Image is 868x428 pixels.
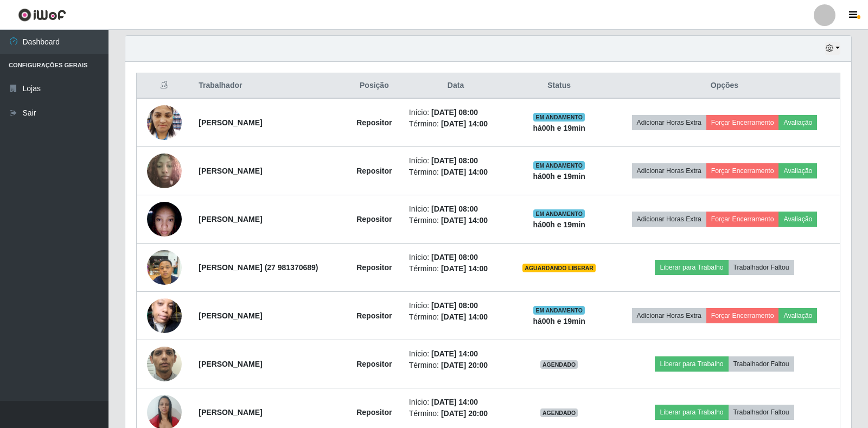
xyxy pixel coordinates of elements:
img: 1752934097252.jpeg [147,148,182,194]
th: Opções [609,73,840,99]
th: Status [509,73,609,99]
button: Trabalhador Faltou [729,260,794,275]
img: 1755367565245.jpeg [147,244,182,290]
li: Término: [409,167,503,178]
strong: [PERSON_NAME] [199,408,262,417]
strong: [PERSON_NAME] [199,215,262,223]
th: Posição [346,73,403,99]
span: EM ANDAMENTO [533,161,585,170]
time: [DATE] 14:00 [441,312,488,321]
time: [DATE] 08:00 [431,205,478,213]
strong: Repositor [356,118,392,127]
strong: Repositor [356,263,392,272]
img: CoreUI Logo [18,8,66,22]
button: Adicionar Horas Extra [632,115,706,130]
time: [DATE] 14:00 [441,119,488,128]
strong: há 00 h e 19 min [533,172,585,181]
time: [DATE] 14:00 [441,168,488,176]
strong: [PERSON_NAME] [199,167,262,175]
button: Forçar Encerramento [706,308,779,323]
time: [DATE] 20:00 [441,409,488,418]
strong: há 00 h e 19 min [533,220,585,229]
strong: há 00 h e 19 min [533,124,585,132]
li: Início: [409,252,503,263]
time: [DATE] 20:00 [441,361,488,369]
strong: [PERSON_NAME] [199,118,262,127]
button: Adicionar Horas Extra [632,212,706,227]
button: Avaliação [778,163,817,178]
strong: Repositor [356,360,392,368]
button: Avaliação [778,115,817,130]
img: 1753494056504.jpeg [147,285,182,347]
time: [DATE] 08:00 [431,253,478,261]
time: [DATE] 08:00 [431,108,478,117]
li: Término: [409,263,503,274]
strong: [PERSON_NAME] [199,311,262,320]
button: Liberar para Trabalho [655,260,728,275]
strong: [PERSON_NAME] (27 981370689) [199,263,318,272]
button: Trabalhador Faltou [729,405,794,420]
th: Trabalhador [192,73,346,99]
time: [DATE] 14:00 [441,216,488,225]
li: Término: [409,118,503,130]
span: EM ANDAMENTO [533,306,585,315]
button: Liberar para Trabalho [655,405,728,420]
button: Adicionar Horas Extra [632,308,706,323]
button: Trabalhador Faltou [729,356,794,372]
li: Término: [409,215,503,226]
time: [DATE] 14:00 [431,349,478,358]
button: Forçar Encerramento [706,163,779,178]
li: Início: [409,300,503,311]
time: [DATE] 08:00 [431,156,478,165]
button: Forçar Encerramento [706,115,779,130]
li: Término: [409,360,503,371]
span: EM ANDAMENTO [533,209,585,218]
strong: Repositor [356,311,392,320]
strong: há 00 h e 19 min [533,317,585,325]
button: Forçar Encerramento [706,212,779,227]
li: Término: [409,408,503,419]
button: Avaliação [778,212,817,227]
li: Início: [409,203,503,215]
span: AGUARDANDO LIBERAR [522,264,596,272]
th: Data [403,73,509,99]
button: Liberar para Trabalho [655,356,728,372]
button: Avaliação [778,308,817,323]
time: [DATE] 08:00 [431,301,478,310]
time: [DATE] 14:00 [441,264,488,273]
strong: Repositor [356,215,392,223]
img: 1753224440001.jpeg [147,196,182,242]
li: Início: [409,397,503,408]
li: Término: [409,311,503,323]
strong: Repositor [356,408,392,417]
li: Início: [409,348,503,360]
span: AGENDADO [540,360,578,369]
strong: [PERSON_NAME] [199,360,262,368]
button: Adicionar Horas Extra [632,163,706,178]
span: EM ANDAMENTO [533,113,585,122]
img: 1750959267222.jpeg [147,99,182,145]
time: [DATE] 14:00 [431,398,478,406]
li: Início: [409,155,503,167]
li: Início: [409,107,503,118]
span: AGENDADO [540,408,578,417]
img: 1747894818332.jpeg [147,325,182,403]
strong: Repositor [356,167,392,175]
